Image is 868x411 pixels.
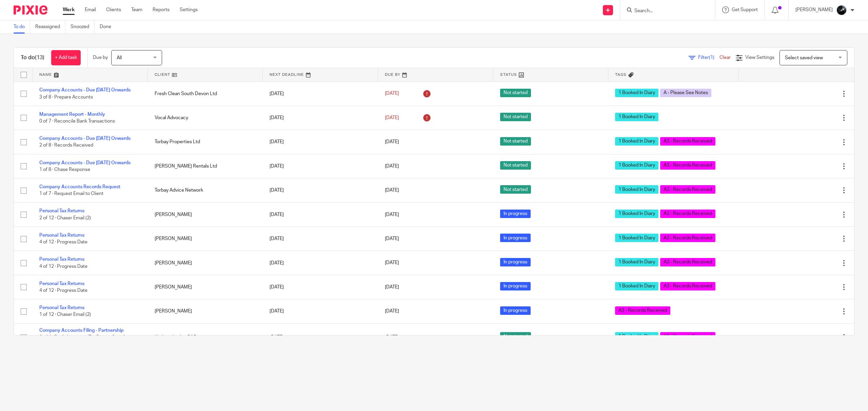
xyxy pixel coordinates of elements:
[148,299,263,323] td: [PERSON_NAME]
[660,332,715,341] span: A3 - Records Received
[385,115,399,120] span: [DATE]
[148,130,263,154] td: Torbay Properties Ltd
[39,95,93,100] span: 3 of 8 · Prepare Accounts
[660,185,715,194] span: A3 - Records Received
[660,282,715,290] span: A3 - Records Received
[148,178,263,202] td: Torbay Advice Network
[39,240,87,244] span: 4 of 12 · Progress Date
[39,288,87,293] span: 4 of 12 · Progress Date
[500,282,531,290] span: In progress
[39,119,115,124] span: 0 of 7 · Reconcile Bank Transactions
[100,20,116,34] a: Done
[148,275,263,299] td: [PERSON_NAME]
[785,56,823,60] span: Select saved view
[263,130,378,154] td: [DATE]
[500,161,531,170] span: Not started
[180,6,198,13] a: Settings
[500,185,531,194] span: Not started
[615,137,658,146] span: 1 Booked In Diary
[660,234,715,242] span: A3 - Records Received
[385,188,399,193] span: [DATE]
[263,299,378,323] td: [DATE]
[615,306,670,315] span: A3 - Records Received
[732,7,758,12] span: Get Support
[148,251,263,275] td: [PERSON_NAME]
[698,55,719,60] span: Filter
[385,212,399,217] span: [DATE]
[39,328,123,333] a: Company Accounts Filing - Partnership
[148,202,263,226] td: [PERSON_NAME]
[385,164,399,169] span: [DATE]
[500,258,531,266] span: In progress
[500,137,531,146] span: Not started
[660,137,715,146] span: A3 - Records Received
[39,257,84,262] a: Personal Tax Returns
[263,154,378,178] td: [DATE]
[500,89,531,97] span: Not started
[795,6,833,13] p: [PERSON_NAME]
[39,335,129,347] span: 0 of 4 · Draft Accounts/Tax Return Sent for Approval (Draft)
[660,161,715,170] span: A3 - Records Received
[153,6,170,13] a: Reports
[39,160,131,165] a: Company Accounts - Due [DATE] Onwards
[39,216,91,220] span: 2 of 12 · Chaser Email (2)
[385,236,399,241] span: [DATE]
[500,306,531,315] span: In progress
[263,323,378,351] td: [DATE]
[615,185,658,194] span: 1 Booked In Diary
[39,143,93,148] span: 2 of 8 · Records Received
[615,332,658,341] span: 1 Booked In Diary
[615,161,658,170] span: 1 Booked In Diary
[39,136,131,141] a: Company Accounts - Due [DATE] Onwards
[263,251,378,275] td: [DATE]
[385,91,399,96] span: [DATE]
[615,258,658,266] span: 1 Booked In Diary
[85,6,96,13] a: Email
[39,112,105,117] a: Management Report - Monthly
[35,20,65,34] a: Reassigned
[14,5,47,15] img: Pixie
[71,20,95,34] a: Snoozed
[148,227,263,251] td: [PERSON_NAME]
[615,73,627,77] span: Tags
[263,178,378,202] td: [DATE]
[500,332,531,341] span: Not started
[51,50,81,65] a: + Add task
[500,113,531,121] span: Not started
[39,209,84,213] a: Personal Tax Returns
[634,8,695,14] input: Search
[148,154,263,178] td: [PERSON_NAME] Rentals Ltd
[39,88,131,92] a: Company Accounts - Due [DATE] Onwards
[615,113,658,121] span: 1 Booked In Diary
[385,335,399,340] span: [DATE]
[93,54,108,61] p: Due by
[263,106,378,130] td: [DATE]
[117,56,122,60] span: All
[39,305,84,310] a: Personal Tax Returns
[745,55,774,60] span: View Settings
[385,309,399,313] span: [DATE]
[615,282,658,290] span: 1 Booked In Diary
[615,210,658,218] span: 1 Booked In Diary
[148,106,263,130] td: Vocal Advocacy
[709,55,714,60] span: (1)
[660,210,715,218] span: A3 - Records Received
[39,192,103,196] span: 1 of 7 · Request Email to Client
[148,82,263,106] td: Fresh Clean South Devon Ltd
[63,6,75,13] a: Work
[14,20,30,34] a: To do
[35,55,44,60] span: (13)
[148,323,263,351] td: Harbour Lodge B&B
[39,185,120,189] a: Company Accounts Records Request
[21,54,44,61] h1: To do
[500,234,531,242] span: In progress
[263,202,378,226] td: [DATE]
[39,167,90,172] span: 1 of 8 · Chase Response
[385,261,399,265] span: [DATE]
[39,233,84,238] a: Personal Tax Returns
[263,275,378,299] td: [DATE]
[660,89,711,97] span: A - Please See Notes
[106,6,121,13] a: Clients
[500,210,531,218] span: In progress
[615,89,658,97] span: 1 Booked In Diary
